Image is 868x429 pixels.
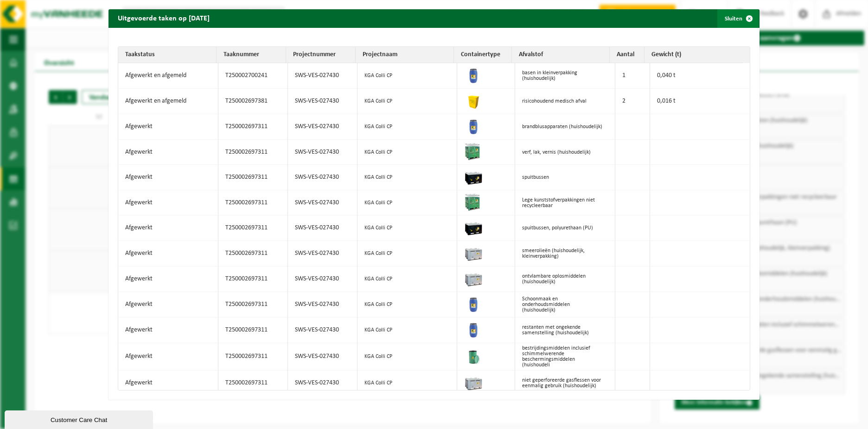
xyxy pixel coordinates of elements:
td: Afgewerkt [118,190,218,215]
img: PB-OT-0200-MET-00-02 [464,346,483,365]
td: T250002697311 [218,215,288,241]
td: ontvlambare oplosmiddelen (huishoudelijk) [515,266,615,292]
td: SWS-VES-027430 [288,165,357,190]
td: Afgewerkt [118,343,218,370]
td: niet geperforeerde gasflessen voor eenmalig gebruik (huishoudelijk) [515,370,615,396]
td: spuitbussen [515,165,615,190]
td: KGA Colli CP [357,89,458,114]
td: T250002700241 [218,63,288,89]
td: SWS-VES-027430 [288,140,357,165]
td: Afgewerkt [118,318,218,343]
td: Afgewerkt [118,292,218,318]
td: T250002697311 [218,318,288,343]
img: PB-HB-1400-HPE-GN-11 [464,142,481,160]
td: KGA Colli CP [357,140,458,165]
td: SWS-VES-027430 [288,318,357,343]
td: T250002697311 [218,165,288,190]
td: T250002697311 [218,140,288,165]
td: KGA Colli CP [357,114,458,140]
img: PB-OT-0120-HPE-00-02 [464,294,483,313]
th: Projectnaam [356,47,454,63]
th: Containertype [454,47,512,63]
td: SWS-VES-027430 [288,241,357,266]
td: Afgewerkt [118,215,218,241]
td: KGA Colli CP [357,63,458,89]
td: Afgewerkt [118,140,218,165]
td: SWS-VES-027430 [288,215,357,241]
td: restanten met ongekende samenstelling (huishoudelijk) [515,318,615,343]
td: brandblusapparaten (huishoudelijk) [515,114,615,140]
img: PB-LB-0680-HPE-GY-11 [464,269,483,287]
td: Lege kunststofverpakkingen niet recycleerbaar [515,190,615,215]
td: KGA Colli CP [357,165,458,190]
th: Taaknummer [217,47,286,63]
th: Aantal [610,47,645,63]
button: Sluiten [717,9,759,28]
td: KGA Colli CP [357,343,458,370]
td: T250002697381 [218,89,288,114]
td: 2 [615,89,650,114]
td: T250002697311 [218,190,288,215]
td: SWS-VES-027430 [288,89,357,114]
td: SWS-VES-027430 [288,114,357,140]
td: T250002697311 [218,292,288,318]
td: Schoonmaak en onderhoudsmiddelen (huishoudelijk) [515,292,615,318]
td: 0,016 t [650,89,750,114]
td: SWS-VES-027430 [288,343,357,370]
th: Afvalstof [512,47,610,63]
td: spuitbussen, polyurethaan (PU) [515,215,615,241]
td: basen in kleinverpakking (huishoudelijk) [515,63,615,89]
td: SWS-VES-027430 [288,190,357,215]
td: Afgewerkt en afgemeld [118,63,218,89]
td: KGA Colli CP [357,215,458,241]
td: SWS-VES-027430 [288,63,357,89]
td: Afgewerkt [118,370,218,396]
td: T250002697311 [218,241,288,266]
td: KGA Colli CP [357,292,458,318]
img: PB-OT-0120-HPE-00-02 [464,117,483,135]
td: SWS-VES-027430 [288,292,357,318]
td: SWS-VES-027430 [288,266,357,292]
td: SWS-VES-027430 [288,370,357,396]
img: PB-LB-0680-HPE-GY-11 [464,243,483,262]
td: Afgewerkt [118,165,218,190]
th: Projectnummer [286,47,356,63]
img: LP-SB-00050-HPE-22 [464,91,483,110]
td: 1 [615,63,650,89]
td: KGA Colli CP [357,318,458,343]
h2: Uitgevoerde taken op [DATE] [108,9,219,27]
td: smeerolieën (huishoudelijk, kleinverpakking) [515,241,615,266]
td: Afgewerkt [118,266,218,292]
td: KGA Colli CP [357,370,458,396]
img: PB-LB-0680-HPE-BK-11 [464,167,483,186]
img: PB-OT-0120-HPE-00-02 [464,320,483,338]
td: T250002697311 [218,114,288,140]
td: KGA Colli CP [357,241,458,266]
img: PB-LB-0680-HPE-GY-11 [464,373,483,391]
img: PB-LB-0680-HPE-BK-11 [464,218,483,236]
td: bestrijdingsmiddelen inclusief schimmelwerende beschermingsmiddelen (huishoudeli [515,343,615,370]
td: KGA Colli CP [357,266,458,292]
th: Gewicht (t) [645,47,743,63]
td: KGA Colli CP [357,190,458,215]
td: verf, lak, vernis (huishoudelijk) [515,140,615,165]
img: PB-HB-1400-HPE-GN-11 [464,193,481,211]
td: 0,040 t [650,63,750,89]
td: risicohoudend medisch afval [515,89,615,114]
iframe: chat widget [5,409,155,429]
td: Afgewerkt [118,241,218,266]
th: Taakstatus [118,47,217,63]
td: T250002697311 [218,370,288,396]
td: T250002697311 [218,266,288,292]
td: Afgewerkt [118,114,218,140]
td: Afgewerkt en afgemeld [118,89,218,114]
td: T250002697311 [218,343,288,370]
img: PB-OT-0120-HPE-00-02 [464,65,483,84]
